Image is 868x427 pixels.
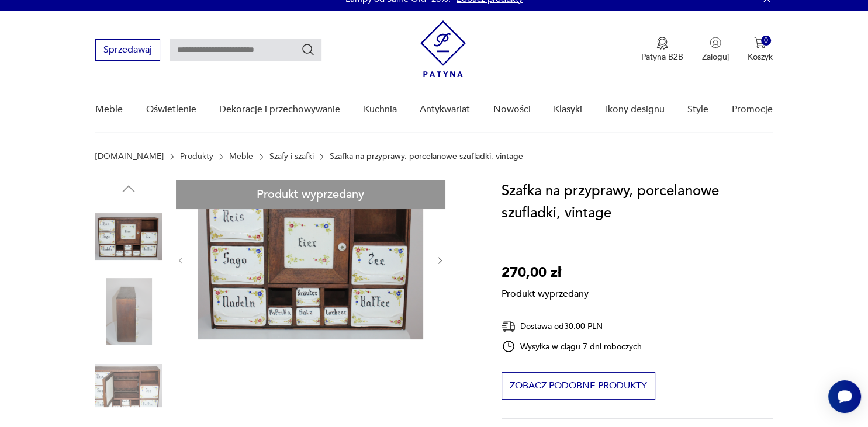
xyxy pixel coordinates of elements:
p: Szafka na przyprawy, porcelanowe szufladki, vintage [330,152,523,161]
p: Patyna B2B [641,51,683,63]
a: Meble [229,152,253,161]
a: Ikona medaluPatyna B2B [641,37,683,63]
a: Promocje [732,87,773,132]
img: Ikona koszyka [754,37,766,48]
p: Produkt wyprzedany [502,284,589,300]
div: Wysyłka w ciągu 7 dni roboczych [502,339,642,353]
a: Ikony designu [606,87,665,132]
a: [DOMAIN_NAME] [95,152,164,161]
p: Zaloguj [702,51,729,63]
a: Antykwariat [420,87,470,132]
a: Oświetlenie [146,87,196,132]
img: Ikonka użytkownika [710,37,721,48]
p: 270,00 zł [502,262,589,284]
div: 0 [761,36,771,46]
button: Patyna B2B [641,37,683,63]
a: Dekoracje i przechowywanie [219,87,340,132]
a: Nowości [493,87,531,132]
img: Ikona dostawy [502,319,516,334]
a: Szafy i szafki [269,152,314,161]
button: 0Koszyk [748,37,773,63]
a: Klasyki [554,87,582,132]
button: Sprzedawaj [95,39,160,61]
a: Kuchnia [364,87,397,132]
a: Sprzedawaj [95,47,160,55]
a: Meble [95,87,123,132]
button: Szukaj [301,43,315,57]
p: Koszyk [748,51,773,63]
img: Patyna - sklep z meblami i dekoracjami vintage [420,20,466,77]
iframe: Smartsupp widget button [828,380,861,413]
img: Ikona medalu [656,37,668,50]
h1: Szafka na przyprawy, porcelanowe szufladki, vintage [502,180,772,224]
button: Zobacz podobne produkty [502,372,655,400]
button: Zaloguj [702,37,729,63]
a: Style [687,87,708,132]
a: Produkty [180,152,213,161]
div: Dostawa od 30,00 PLN [502,319,642,334]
